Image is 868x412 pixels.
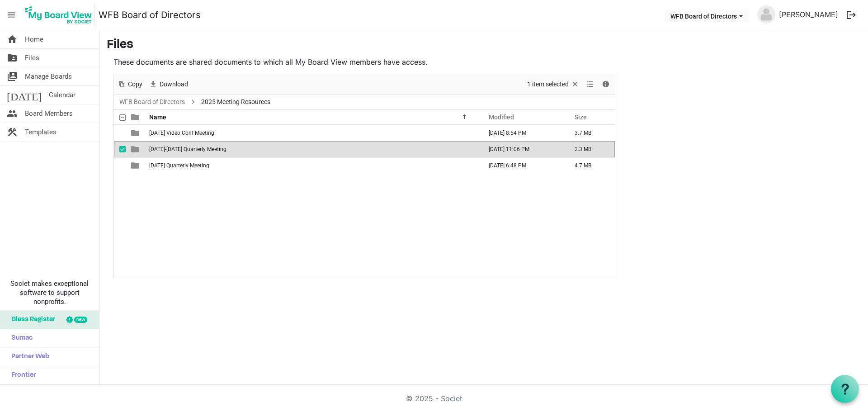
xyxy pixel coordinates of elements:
button: logout [842,5,861,24]
span: Partner Web [7,348,49,366]
span: Templates [25,123,57,141]
div: View [583,75,598,94]
span: menu [3,6,20,24]
a: My Board View Logo [22,4,99,26]
a: WFB Board of Directors [118,96,187,108]
span: Glass Register [7,311,55,329]
a: © 2025 - Societ [406,394,462,403]
span: Frontier [7,366,36,384]
td: is template cell column header type [126,157,146,174]
td: May 26, 2025 11:06 PM column header Modified [479,141,565,157]
td: checkbox [114,157,126,174]
div: Clear selection [524,75,583,94]
td: June 2-3 Quarterly Meeting is template cell column header Name [146,141,479,157]
span: Manage Boards [25,67,72,85]
button: Selection [526,79,581,90]
td: 4.7 MB is template cell column header Size [565,157,615,174]
button: Details [600,79,612,90]
a: WFB Board of Directors [99,6,201,24]
span: folder_shared [7,49,18,67]
button: WFB Board of Directors dropdownbutton [665,9,749,22]
div: Download [146,75,191,94]
td: July 29 Video Conf Meeting is template cell column header Name [146,125,479,141]
td: checkbox [114,125,126,141]
td: 3.7 MB is template cell column header Size [565,125,615,141]
span: [DATE] [7,86,42,104]
span: switch_account [7,67,18,85]
td: is template cell column header type [126,141,146,157]
span: Size [575,114,587,121]
td: checkbox [114,141,126,157]
span: construction [7,123,18,141]
span: Copy [127,79,143,90]
span: Board Members [25,104,73,123]
span: [DATE]-[DATE] Quarterly Meeting [149,146,226,152]
span: Files [25,49,39,67]
button: View dropdownbutton [585,79,595,90]
span: Home [25,30,43,48]
span: Sumac [7,329,33,347]
td: is template cell column header type [126,125,146,141]
div: Copy [114,75,146,94]
h3: Files [107,38,861,53]
button: Download [147,79,190,90]
span: home [7,30,18,48]
div: new [74,317,87,323]
td: March 19th Quarterly Meeting is template cell column header Name [146,157,479,174]
img: no-profile-picture.svg [757,5,775,24]
div: Details [598,75,613,94]
span: people [7,104,18,123]
td: March 16, 2025 6:48 PM column header Modified [479,157,565,174]
span: 1 item selected [526,79,570,90]
td: 2.3 MB is template cell column header Size [565,141,615,157]
span: [DATE] Video Conf Meeting [149,130,214,136]
a: [PERSON_NAME] [775,5,842,24]
p: These documents are shared documents to which all My Board View members have access. [113,57,615,67]
button: Copy [116,79,144,90]
span: Name [149,114,166,121]
span: Societ makes exceptional software to support nonprofits. [4,279,95,306]
td: July 21, 2025 8:54 PM column header Modified [479,125,565,141]
span: [DATE] Quarterly Meeting [149,162,209,169]
span: Calendar [49,86,75,104]
span: 2025 Meeting Resources [199,96,272,108]
span: Modified [489,114,514,121]
img: My Board View Logo [22,4,95,26]
span: Download [159,79,189,90]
